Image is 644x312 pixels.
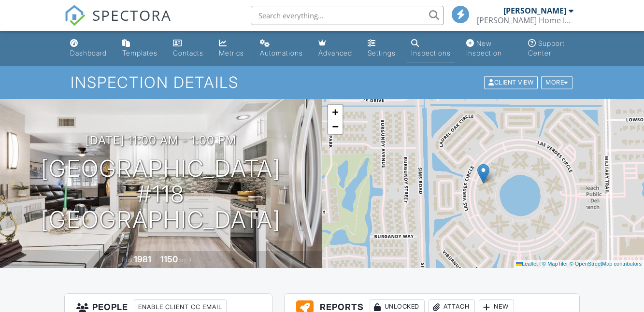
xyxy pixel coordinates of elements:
[541,76,572,89] div: More
[332,120,338,132] span: −
[332,106,338,118] span: +
[173,49,203,57] div: Contacts
[528,39,565,57] div: Support Center
[315,35,356,62] a: Advanced
[66,35,111,62] a: Dashboard
[570,261,642,267] a: © OpenStreetMap contributors
[328,119,343,134] a: Zoom out
[477,164,489,184] img: Marker
[484,76,538,89] div: Client View
[92,5,172,25] span: SPECTORA
[70,49,107,57] div: Dashboard
[542,261,568,267] a: © MapTiler
[503,6,566,15] div: [PERSON_NAME]
[179,256,193,264] span: sq. ft.
[64,13,172,33] a: SPECTORA
[122,256,132,264] span: Built
[260,49,303,57] div: Automations
[251,6,444,25] input: Search everything...
[524,35,577,62] a: Support Center
[118,35,161,62] a: Templates
[516,261,538,267] a: Leaflet
[71,74,573,91] h1: Inspection Details
[328,105,343,119] a: Zoom in
[364,35,400,62] a: Settings
[411,49,451,57] div: Inspections
[219,49,244,57] div: Metrics
[368,49,396,57] div: Settings
[169,35,207,62] a: Contacts
[15,156,307,232] h1: [GEOGRAPHIC_DATA] #118 [GEOGRAPHIC_DATA]
[466,39,502,57] div: New Inspection
[64,5,86,26] img: The Best Home Inspection Software - Spectora
[215,35,248,62] a: Metrics
[160,254,178,264] div: 1150
[483,78,540,85] a: Client View
[86,134,236,147] h3: [DATE] 11:00 am - 1:00 pm
[134,254,151,264] div: 1981
[462,35,517,62] a: New Inspection
[256,35,307,62] a: Automations (Basic)
[539,261,541,267] span: |
[407,35,455,62] a: Inspections
[122,49,157,57] div: Templates
[477,15,573,25] div: Latimore Home Inspections LLC
[318,49,352,57] div: Advanced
